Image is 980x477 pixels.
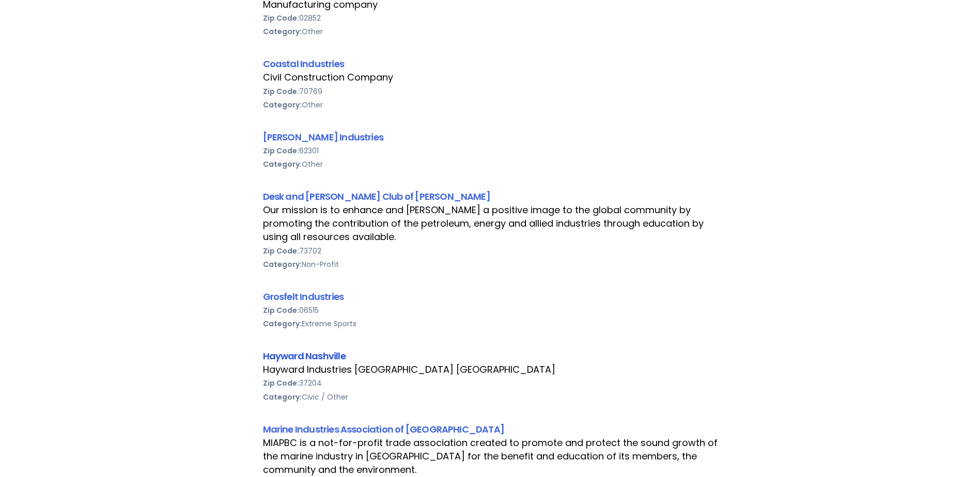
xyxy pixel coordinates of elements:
[263,100,302,110] b: Category:
[263,317,718,330] div: Extreme Sports
[263,13,299,23] b: Zip Code:
[263,305,299,315] b: Zip Code:
[263,85,718,98] div: 70769
[263,86,299,97] b: Zip Code:
[263,349,718,363] div: Hayward Nashville
[263,157,718,171] div: Other
[263,390,718,404] div: Civic / Other
[263,258,718,271] div: Non-Profit
[263,57,718,71] div: Coastal Industries
[263,190,490,203] a: Desk and [PERSON_NAME] Club of [PERSON_NAME]
[263,319,302,329] b: Category:
[263,130,718,144] div: [PERSON_NAME] Industries
[263,26,302,37] b: Category:
[263,363,718,376] div: Hayward Industries [GEOGRAPHIC_DATA] [GEOGRAPHIC_DATA]
[263,71,718,84] div: Civil Construction Company
[263,376,718,390] div: 37204
[263,98,718,112] div: Other
[263,146,299,156] b: Zip Code:
[263,131,384,144] a: [PERSON_NAME] Industries
[263,423,505,436] a: Marine Industries Association of [GEOGRAPHIC_DATA]
[263,11,718,25] div: 02852
[263,304,718,317] div: 06515
[263,392,302,402] b: Category:
[263,57,344,70] a: Coastal Industries
[263,422,718,436] div: Marine Industries Association of [GEOGRAPHIC_DATA]
[263,203,718,244] div: Our mission is to enhance and [PERSON_NAME] a positive image to the global community by promoting...
[263,290,344,303] a: Grosfelt Industries
[263,349,346,362] a: Hayward Nashville
[263,436,718,476] div: MIAPBC is a not-for-profit trade association created to promote and protect the sound growth of t...
[263,246,299,256] b: Zip Code:
[263,25,718,38] div: Other
[263,259,302,269] b: Category:
[263,378,299,388] b: Zip Code:
[263,159,302,169] b: Category:
[263,189,718,203] div: Desk and [PERSON_NAME] Club of [PERSON_NAME]
[263,144,718,157] div: 62301
[263,244,718,258] div: 73702
[263,290,718,304] div: Grosfelt Industries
